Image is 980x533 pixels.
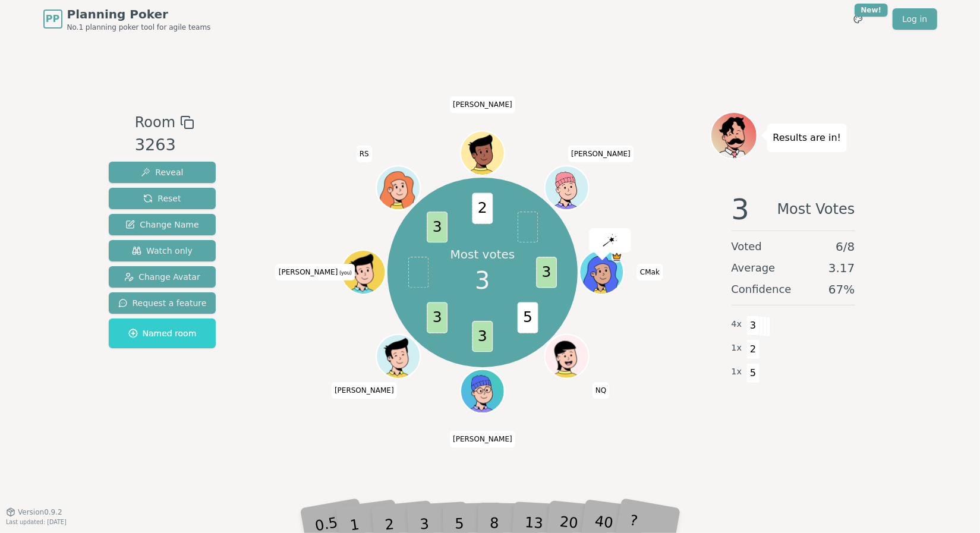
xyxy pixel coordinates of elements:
a: PPPlanning PokerNo.1 planning poker tool for agile teams [43,6,211,32]
button: Version0.9.2 [6,507,62,517]
button: Request a feature [109,292,216,314]
p: Most votes [450,246,515,263]
button: New! [847,8,869,30]
span: Click to change your name [450,431,515,448]
span: Change Avatar [124,271,200,283]
span: 3.17 [828,260,855,276]
span: (you) [338,270,352,276]
p: Results are in! [773,130,842,146]
span: Click to change your name [276,264,355,280]
button: Reveal [109,162,216,183]
span: 5 [746,363,760,383]
button: Change Avatar [109,266,216,288]
span: Click to change your name [450,97,515,113]
div: 3263 [135,133,194,157]
span: 1 x [732,342,742,355]
a: Log in [893,8,937,30]
span: Click to change your name [357,146,372,162]
span: 3 [746,316,760,336]
span: 3 [427,302,448,333]
span: Click to change your name [637,264,663,280]
span: Reset [143,193,181,204]
span: Average [732,260,776,276]
span: 1 x [732,365,742,379]
span: Click to change your name [332,383,397,399]
span: 6 / 8 [836,238,855,255]
button: Named room [109,318,216,348]
span: 2 [746,339,760,359]
span: CMak is the host [612,252,623,263]
span: 4 x [732,318,742,331]
span: No.1 planning poker tool for agile teams [67,23,211,32]
span: Reveal [141,166,183,178]
span: Request a feature [118,297,207,309]
button: Watch only [109,240,216,261]
span: Change Name [125,219,198,231]
span: Room [135,112,175,133]
button: Click to change your avatar [343,252,385,294]
span: Named room [128,327,197,339]
button: Change Name [109,214,216,235]
button: Reset [109,188,216,209]
span: Click to change your name [568,146,634,162]
span: Version 0.9.2 [18,507,62,517]
span: Click to change your name [593,383,609,399]
div: New! [855,4,888,17]
span: 3 [472,321,493,352]
img: reveal [603,234,617,246]
span: Most Votes [777,195,855,223]
span: Watch only [132,245,193,257]
span: 2 [472,193,493,224]
span: 67 % [828,281,855,298]
span: 5 [518,302,538,333]
span: Last updated: [DATE] [6,519,67,525]
span: Planning Poker [67,6,211,23]
span: Voted [732,238,762,255]
span: 3 [427,212,448,242]
span: 3 [536,257,557,288]
span: PP [46,12,59,26]
span: 3 [475,263,490,298]
span: 3 [732,195,750,223]
span: Confidence [732,281,792,298]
